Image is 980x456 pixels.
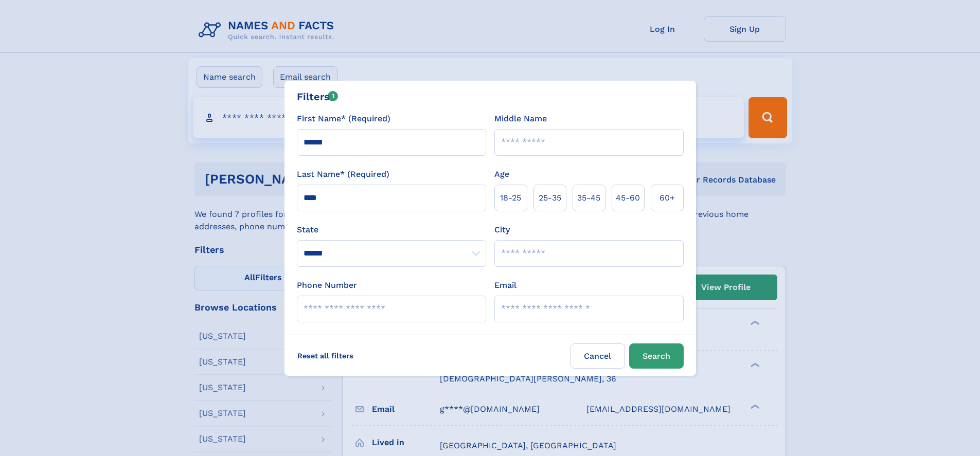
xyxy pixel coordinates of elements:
[291,343,360,368] label: Reset all filters
[297,113,390,125] label: First Name* (Required)
[494,279,516,291] label: Email
[494,168,509,180] label: Age
[297,279,357,291] label: Phone Number
[297,168,389,180] label: Last Name* (Required)
[660,192,675,204] span: 60+
[629,343,684,369] button: Search
[494,113,547,125] label: Middle Name
[571,343,625,369] label: Cancel
[616,192,640,204] span: 45‑60
[297,89,338,104] div: Filters
[500,192,521,204] span: 18‑25
[297,224,486,236] label: State
[494,224,510,236] label: City
[577,192,600,204] span: 35‑45
[539,192,561,204] span: 25‑35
